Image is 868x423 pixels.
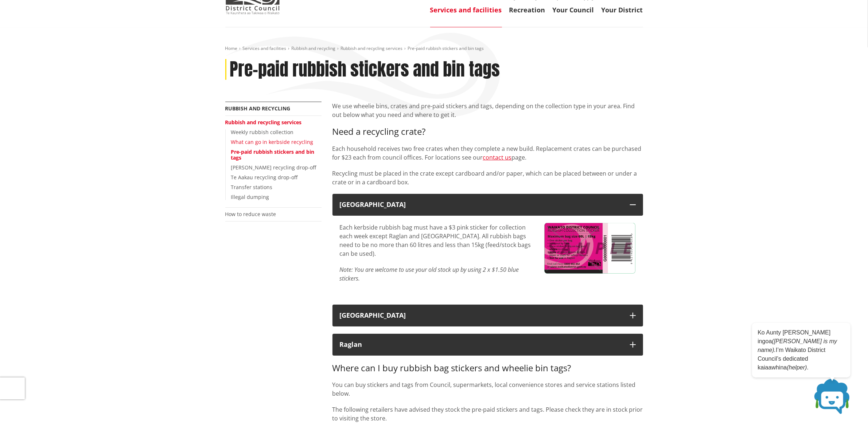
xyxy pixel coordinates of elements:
a: Services and facilities [243,45,287,51]
a: What can go in kerbside recycling [231,138,314,145]
a: Rubbish and recycling [292,45,336,51]
div: [GEOGRAPHIC_DATA] [340,201,623,208]
a: Rubbish and recycling [225,105,291,112]
img: WTTD Sign Mockups (2) [544,223,636,274]
em: (helper) [787,364,807,371]
span: Pre-paid rubbish stickers and bin tags [408,45,484,51]
p: Recycling must be placed in the crate except cardboard and/or paper, which can be placed between ... [332,169,643,187]
a: Your Council [553,5,594,14]
a: Pre-paid rubbish stickers and bin tags [231,148,315,161]
nav: breadcrumb [225,46,643,52]
a: Home [225,45,238,51]
h3: Where can I buy rubbish bag stickers and wheelie bin tags? [332,363,643,373]
h1: Pre-paid rubbish stickers and bin tags [230,59,500,80]
a: Recreation [509,5,545,14]
p: Ko Aunty [PERSON_NAME] ingoa I’m Waikato District Council’s dedicated kaiaawhina . [758,328,845,372]
em: Note: You are welcome to use your old stock up by using 2 x $1.50 blue stickers. [340,266,519,282]
p: Each household receives two free crates when they complete a new build. Replacement crates can be... [332,144,643,162]
a: Rubbish and recycling services [341,45,403,51]
a: Te Aakau recycling drop-off [231,174,298,181]
a: Weekly rubbish collection [231,129,294,136]
a: Rubbish and recycling services [225,119,302,126]
h3: Need a recycling crate? [332,126,643,137]
em: ([PERSON_NAME] is my name). [758,338,837,353]
button: Raglan [332,334,643,356]
p: Each kerbside rubbish bag must have a $3 pink sticker for collection each week except Raglan and ... [340,223,533,258]
a: Transfer stations [231,184,273,191]
p: You can buy stickers and tags from Council, supermarkets, local convenience stores and service st... [332,380,643,398]
a: How to reduce waste [225,211,276,218]
div: [GEOGRAPHIC_DATA] [340,312,623,319]
a: [PERSON_NAME] recycling drop-off [231,164,316,171]
a: Illegal dumping [231,193,269,200]
div: Raglan [340,341,623,348]
a: Services and facilities [430,5,502,14]
p: The following retailers have advised they stock the pre-paid stickers and tags. Please check they... [332,405,643,423]
p: We use wheelie bins, crates and pre-paid stickers and tags, depending on the collection type in y... [332,102,643,119]
a: Your District [602,5,643,14]
button: [GEOGRAPHIC_DATA] [332,194,643,216]
a: contact us [483,153,512,161]
button: [GEOGRAPHIC_DATA] [332,305,643,326]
